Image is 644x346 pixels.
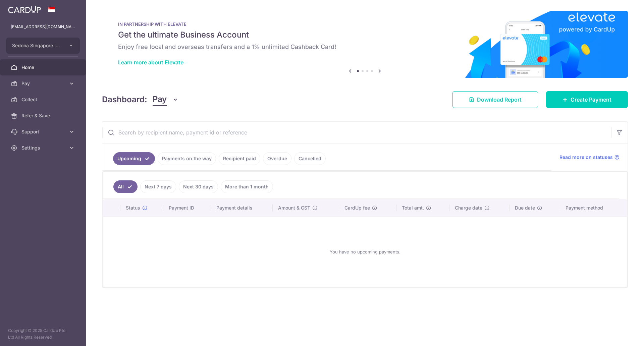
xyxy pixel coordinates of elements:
span: Support [21,128,66,135]
a: Learn more about Elevate [118,59,183,66]
a: Next 7 days [140,180,176,193]
span: Status [126,205,140,211]
span: Sedona Singapore International Pte Ltd [12,42,62,49]
a: All [113,180,138,193]
h6: Enjoy free local and overseas transfers and a 1% unlimited Cashback Card! [118,43,612,51]
span: Pay [21,80,66,87]
button: Pay [153,93,178,106]
a: Cancelled [294,152,326,165]
h4: Dashboard: [102,94,147,106]
span: Total amt. [402,205,424,211]
span: CardUp fee [344,205,370,211]
span: Amount & GST [278,205,310,211]
img: CardUp [8,5,41,13]
p: [EMAIL_ADDRESS][DOMAIN_NAME] [11,23,75,30]
a: More than 1 month [221,180,273,193]
span: Read more on statuses [559,154,613,161]
span: Pay [153,93,167,106]
span: Charge date [455,205,482,211]
img: Renovation banner [102,11,628,78]
th: Payment method [560,199,627,217]
span: Create Payment [571,96,611,104]
input: Search by recipient name, payment id or reference [102,122,611,143]
a: Upcoming [113,152,155,165]
span: Collect [21,96,66,103]
a: Overdue [263,152,291,165]
a: Create Payment [546,91,628,108]
h5: Get the ultimate Business Account [118,30,612,40]
a: Payments on the way [158,152,216,165]
span: Due date [515,205,535,211]
a: Next 30 days [179,180,218,193]
a: Recipient paid [219,152,260,165]
span: Refer & Save [21,112,66,119]
span: Settings [21,145,66,151]
button: Sedona Singapore International Pte Ltd [6,38,80,54]
p: IN PARTNERSHIP WITH ELEVATE [118,21,612,27]
span: Home [21,64,66,71]
th: Payment ID [163,199,211,217]
div: You have no upcoming payments. [111,222,619,281]
span: Download Report [477,96,522,104]
a: Download Report [452,91,538,108]
th: Payment details [211,199,273,217]
a: Read more on statuses [559,154,620,161]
